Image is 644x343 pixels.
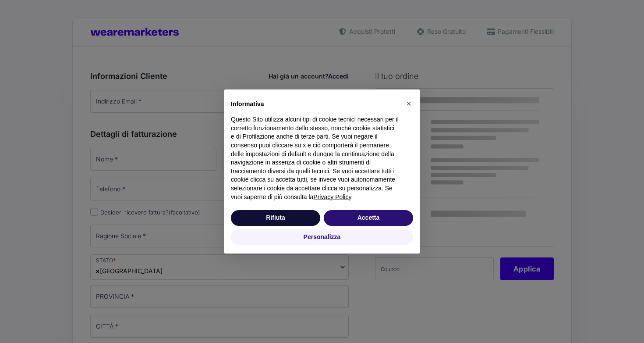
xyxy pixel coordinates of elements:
button: Personalizza [231,229,413,245]
button: Chiudi questa informativa [402,96,416,111]
button: Rifiuta [231,210,320,226]
h2: Informativa [231,100,399,109]
button: Accetta [324,210,413,226]
p: Questo Sito utilizza alcuni tipi di cookie tecnici necessari per il corretto funzionamento dello ... [231,115,399,201]
a: Privacy Policy [313,193,351,200]
span: × [406,99,411,108]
